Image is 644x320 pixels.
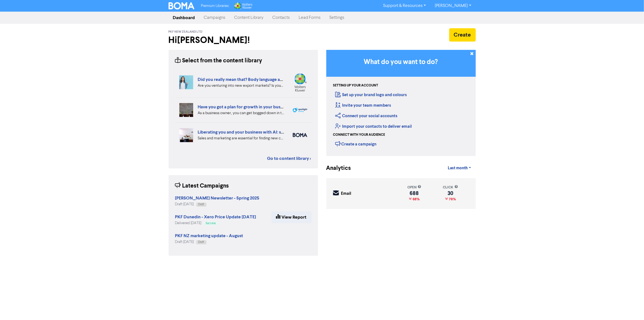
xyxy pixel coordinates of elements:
div: open [407,185,421,190]
a: Settings [325,12,349,23]
img: boma [293,133,307,137]
div: Draft [DATE] [175,202,260,207]
a: Last month [443,163,475,174]
div: Analytics [326,164,344,173]
h3: What do you want to do? [335,58,467,66]
strong: PKF NZ marketing update - August [175,233,243,239]
a: Dashboard [169,12,200,23]
a: Import your contacts to deliver email [335,124,412,129]
div: Setting up your account [333,83,378,88]
span: Premium Libraries: [201,4,229,8]
div: 30 [443,191,458,196]
img: wolters_kluwer [293,73,307,92]
div: Getting Started in BOMA [326,50,476,156]
span: 68% [412,197,420,201]
a: [PERSON_NAME] Newsletter - Spring 2025 [175,196,260,201]
a: Campaigns [200,12,230,23]
span: Success [206,222,216,225]
div: Latest Campaigns [175,182,229,190]
a: Lead Forms [294,12,325,23]
div: Create a campaign [335,140,377,148]
div: Sales and marketing are essential for finding new customers but eat into your business time. We e... [198,135,285,141]
div: Are you venturing into new export markets? Is your workforce or client base multicultural? Be awa... [198,83,285,89]
a: Connect your social accounts [335,113,398,119]
span: PKF New Zealand Ltd [169,30,203,34]
a: [PERSON_NAME] [430,1,475,10]
img: Wolters Kluwer [234,2,252,9]
button: Create [449,28,476,42]
span: 76% [448,197,456,201]
h2: Hi [PERSON_NAME] ! [169,35,318,45]
a: Did you really mean that? Body language and cross-border business [198,77,331,82]
div: As a business owner, you can get bogged down in the demands of day-to-day business. We can help b... [198,110,285,116]
strong: PKF Dunedin - Xero Price Update [DATE] [175,214,256,220]
a: Content Library [230,12,268,23]
strong: [PERSON_NAME] Newsletter - Spring 2025 [175,195,260,201]
a: Contacts [268,12,294,23]
div: Draft [DATE] [175,239,243,245]
div: click [443,185,458,190]
img: BOMA Logo [169,2,195,9]
div: Select from the content library [175,57,262,65]
div: Connect with your audience [333,132,385,137]
a: Have you got a plan for growth in your business? [198,104,293,110]
a: Liberating you and your business with AI: sales and marketing [198,129,318,135]
a: Go to content library > [267,155,311,162]
a: View Report [271,211,311,223]
span: Draft [198,203,204,206]
a: PKF Dunedin - Xero Price Update [DATE] [175,215,256,219]
a: Invite your team members [335,103,391,108]
div: Email [341,191,351,197]
span: Last month [448,166,468,171]
span: Draft [198,241,204,244]
a: Support & Resources [379,1,430,10]
a: PKF NZ marketing update - August [175,234,243,238]
img: spotlight [293,108,307,112]
div: Delivered [DATE] [175,221,256,226]
a: Set up your brand logo and colours [335,92,407,98]
div: 688 [407,191,421,196]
